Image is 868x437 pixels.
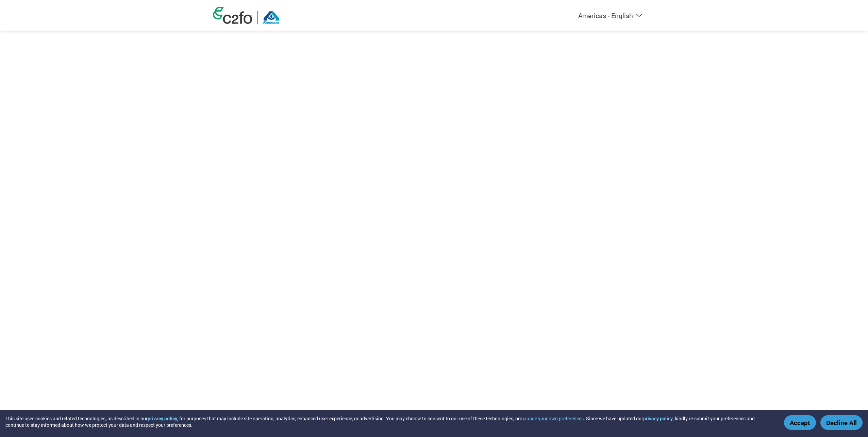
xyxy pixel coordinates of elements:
[5,415,774,428] div: This site uses cookies and related technologies, as described in our , for purposes that may incl...
[148,415,177,422] a: privacy policy
[213,7,252,24] img: c2fo logo
[643,415,673,422] a: privacy policy
[263,11,280,24] img: Albertsons Companies
[820,415,863,430] button: Decline All
[520,415,584,422] button: manage your own preferences
[784,415,816,430] button: Accept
